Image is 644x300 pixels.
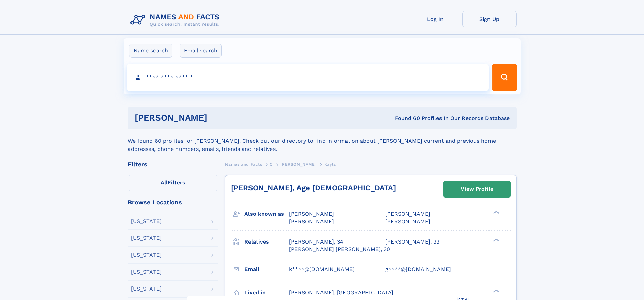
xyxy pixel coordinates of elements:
[129,44,172,58] label: Name search
[289,246,390,253] a: [PERSON_NAME] [PERSON_NAME], 30
[461,181,493,197] div: View Profile
[244,236,289,248] h3: Relatives
[161,179,168,186] span: All
[131,218,162,224] div: [US_STATE]
[231,184,396,192] a: [PERSON_NAME], Age [DEMOGRAPHIC_DATA]
[244,208,289,220] h3: Also known as
[135,114,301,122] h1: [PERSON_NAME]
[128,161,218,167] div: Filters
[131,235,162,241] div: [US_STATE]
[289,238,343,246] a: [PERSON_NAME], 34
[492,289,500,293] div: ❯
[280,160,316,168] a: [PERSON_NAME]
[289,218,334,225] span: [PERSON_NAME]
[408,11,462,27] a: Log In
[289,211,334,217] span: [PERSON_NAME]
[128,11,225,29] img: Logo Names and Facts
[244,263,289,275] h3: Email
[225,160,262,168] a: Names and Facts
[270,162,273,167] span: C
[385,238,439,246] a: [PERSON_NAME], 33
[324,162,336,167] span: Kayla
[244,287,289,298] h3: Lived in
[128,175,218,191] label: Filters
[128,129,517,153] div: We found 60 profiles for [PERSON_NAME]. Check out our directory to find information about [PERSON...
[127,64,489,91] input: search input
[131,286,162,292] div: [US_STATE]
[492,238,500,242] div: ❯
[131,252,162,258] div: [US_STATE]
[492,64,517,91] button: Search Button
[289,289,393,296] span: [PERSON_NAME], [GEOGRAPHIC_DATA]
[444,181,510,197] a: View Profile
[492,210,500,215] div: ❯
[301,115,510,122] div: Found 60 Profiles In Our Records Database
[385,211,430,217] span: [PERSON_NAME]
[180,44,222,58] label: Email search
[385,218,430,225] span: [PERSON_NAME]
[280,162,316,167] span: [PERSON_NAME]
[128,199,218,205] div: Browse Locations
[131,269,162,275] div: [US_STATE]
[270,160,273,168] a: C
[462,11,517,27] a: Sign Up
